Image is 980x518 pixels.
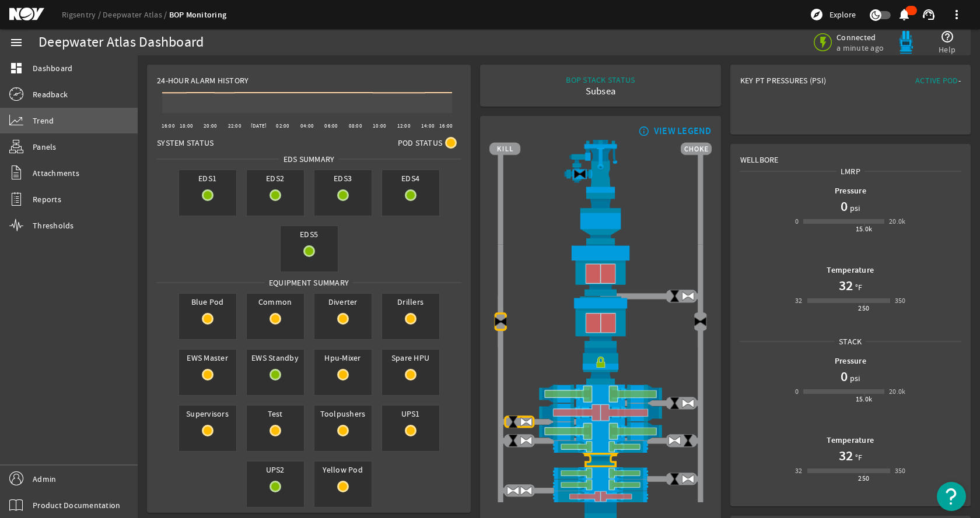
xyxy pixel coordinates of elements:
div: 15.0k [856,223,873,235]
span: °F [853,452,863,463]
span: Toolpushers [314,406,372,422]
text: 16:00 [162,122,175,129]
img: PipeRamOpen.png [489,467,711,479]
text: 22:00 [228,122,242,129]
img: ValveOpen.png [520,434,533,447]
span: Diverter [314,294,372,310]
span: Connected [836,32,886,43]
span: Product Documentation [33,499,120,511]
mat-icon: dashboard [9,61,23,75]
text: 14:00 [421,122,435,129]
div: Key PT Pressures (PSI) [740,75,850,91]
span: EDS5 [281,226,338,242]
div: 32 [795,295,803,306]
span: Pod Status [398,137,443,149]
span: Common [247,294,304,310]
span: Admin [33,473,56,485]
div: 250 [858,473,869,484]
img: Valve2Close.png [573,167,587,181]
text: 06:00 [324,122,338,129]
div: Wellbore [731,145,970,165]
img: UpperAnnularClose.png [489,244,711,296]
mat-icon: info_outline [636,126,650,136]
img: Valve2Close.png [694,315,707,329]
span: Hpu-Mixer [314,350,372,366]
text: 20:00 [204,122,217,129]
span: a minute ago [836,43,886,53]
text: 04:00 [300,122,314,129]
span: Dashboard [33,62,72,74]
span: EDS3 [314,170,372,186]
text: 16:00 [439,122,453,129]
div: BOP STACK STATUS [566,74,635,86]
a: Deepwater Atlas [103,9,169,20]
span: Yellow Pod [314,461,372,478]
span: Trend [33,115,54,126]
img: Bluepod.svg [894,31,918,54]
span: LMRP [836,165,864,177]
mat-icon: menu [9,36,23,50]
button: Open Resource Center [937,482,966,511]
img: ValveClose.png [506,434,520,447]
span: Equipment Summary [265,277,353,288]
span: EDS2 [247,170,304,186]
span: Test [247,406,304,422]
span: Attachments [33,167,79,179]
b: Temperature [827,435,874,446]
text: 12:00 [397,122,411,129]
img: ValveClose.png [668,396,681,410]
span: 24-Hour Alarm History [157,75,249,86]
img: RiserConnectorLock.png [489,348,711,385]
div: Subsea [566,86,635,97]
b: Temperature [827,265,874,276]
img: ValveClose.png [668,472,681,485]
span: Explore [829,9,856,20]
img: Valve2Close.png [494,315,508,329]
span: Blue Pod [179,294,236,310]
span: Drillers [382,294,439,310]
h1: 0 [841,367,848,386]
span: Spare HPU [382,350,439,366]
img: ValveOpen.png [681,290,695,303]
mat-icon: explore [810,8,824,22]
a: Rigsentry [62,9,103,20]
img: PipeRamOpen.png [489,441,711,452]
img: FlexJoint.png [489,193,711,245]
span: EDS SUMMARY [279,153,339,165]
span: Readback [33,89,68,100]
text: 18:00 [180,122,193,129]
img: ValveOpen.png [681,472,695,485]
mat-icon: help_outline [940,30,954,44]
span: Thresholds [33,220,74,231]
div: 32 [795,465,803,477]
span: Reports [33,193,61,205]
button: Explore [805,5,860,24]
span: Supervisors [179,406,236,422]
span: psi [848,372,860,384]
img: LowerAnnularClose.png [489,296,711,347]
div: VIEW LEGEND [654,125,712,137]
span: EDS1 [179,170,236,186]
button: more_vert [943,1,971,29]
img: BopBodyShearBottom_Fault.png [489,453,711,467]
img: ValveClose.png [681,434,695,447]
img: ValveOpen.png [520,484,533,498]
img: RiserAdapter.png [489,140,711,193]
span: psi [848,202,860,214]
div: 0 [795,216,799,227]
div: 350 [895,295,906,306]
img: ValveOpen.png [668,434,681,447]
img: ShearRamOpen.png [489,385,711,403]
span: EWS Master [179,350,236,366]
h1: 0 [841,197,848,216]
img: ValveClose.png [506,415,520,429]
div: Deepwater Atlas Dashboard [38,37,204,48]
h1: 32 [839,276,853,295]
img: ValveOpen.png [506,484,520,498]
img: ValveOpen.png [681,396,695,410]
mat-icon: notifications [897,8,911,22]
span: Panels [33,141,57,153]
text: 10:00 [373,122,386,129]
text: [DATE] [251,122,267,129]
span: UPS2 [247,461,304,478]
